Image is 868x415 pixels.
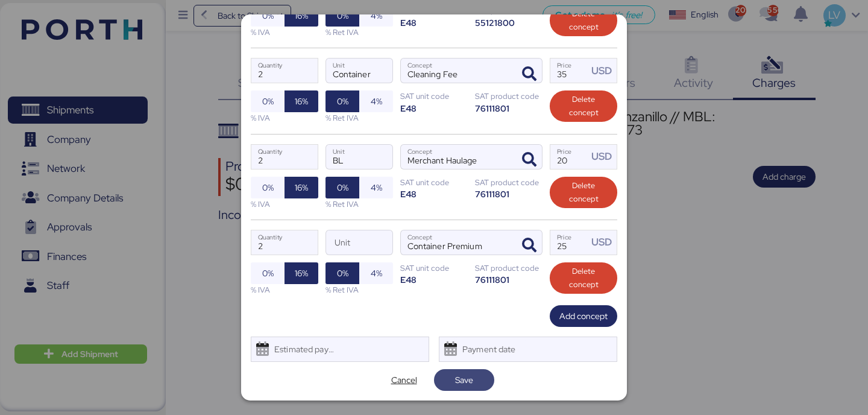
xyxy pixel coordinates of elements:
button: Cancel [374,369,434,391]
input: Concept [401,230,513,255]
button: 0% [325,5,359,27]
span: 4% [371,266,382,280]
span: 0% [337,180,348,195]
input: Concept [401,59,513,83]
input: Unit [326,145,392,169]
input: Price [550,230,588,255]
span: Save [455,373,473,387]
div: % Ret IVA [325,27,393,38]
button: Delete concept [550,5,617,36]
input: Price [550,59,588,83]
span: 0% [262,94,274,109]
button: Delete concept [550,262,617,294]
div: % Ret IVA [325,198,393,210]
input: Concept [401,145,513,169]
button: 4% [359,177,393,198]
button: 0% [251,177,285,198]
div: 76111801 [475,274,542,285]
div: 76111801 [475,188,542,200]
span: Delete concept [559,93,608,119]
div: SAT product code [475,90,542,102]
span: 16% [295,94,308,109]
div: E48 [400,274,468,285]
span: 4% [371,180,382,195]
span: 0% [337,94,348,109]
button: ConceptConcept [517,62,542,87]
input: Unit [326,230,392,255]
input: Quantity [251,145,318,169]
div: % IVA [251,284,318,296]
button: 0% [251,90,285,112]
span: 0% [262,180,274,195]
div: USD [591,235,617,250]
input: Unit [326,59,392,83]
div: % Ret IVA [325,112,393,124]
span: 0% [337,8,348,23]
button: Add concept [550,305,617,327]
button: 0% [325,262,359,284]
span: Delete concept [559,179,608,206]
span: 16% [295,180,308,195]
div: USD [591,149,617,164]
span: 16% [295,266,308,280]
div: E48 [400,188,468,200]
span: 0% [262,8,274,23]
div: % IVA [251,112,318,124]
div: SAT unit code [400,262,468,274]
button: 16% [285,90,318,112]
span: 16% [295,8,308,23]
div: % IVA [251,198,318,210]
div: SAT unit code [400,177,468,188]
div: 76111801 [475,103,542,114]
button: 16% [285,177,318,198]
input: Quantity [251,59,318,83]
div: E48 [400,17,468,28]
button: ConceptConcept [517,147,542,173]
div: % IVA [251,27,318,38]
span: 4% [371,94,382,109]
button: 4% [359,90,393,112]
div: E48 [400,103,468,114]
button: 16% [285,262,318,284]
button: ConceptConcept [517,233,542,258]
button: 0% [325,90,359,112]
button: 0% [251,262,285,284]
span: Delete concept [559,265,608,291]
button: Delete concept [550,90,617,122]
button: 0% [325,177,359,198]
button: 16% [285,5,318,27]
div: SAT product code [475,262,542,274]
span: Cancel [391,373,417,387]
div: SAT product code [475,177,542,188]
div: % Ret IVA [325,284,393,296]
button: 4% [359,5,393,27]
span: Add concept [559,309,608,323]
button: 0% [251,5,285,27]
span: 0% [337,266,348,280]
button: Delete concept [550,177,617,208]
span: Delete concept [559,7,608,34]
input: Quantity [251,230,318,255]
span: 4% [371,8,382,23]
div: USD [591,63,617,78]
button: 4% [359,262,393,284]
div: 55121800 [475,17,542,28]
input: Price [550,145,588,169]
button: Save [434,369,494,391]
div: SAT unit code [400,90,468,102]
span: 0% [262,266,274,280]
